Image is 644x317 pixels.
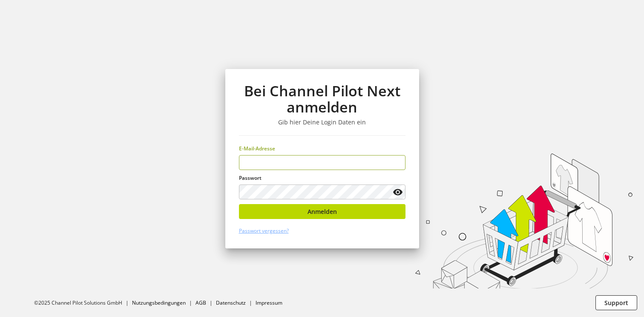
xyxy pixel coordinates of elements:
span: Support [604,298,628,307]
a: Nutzungsbedingungen [132,299,186,306]
span: E-Mail-Adresse [239,145,275,152]
li: ©2025 Channel Pilot Solutions GmbH [34,299,132,307]
a: Datenschutz [216,299,246,306]
h1: Bei Channel Pilot Next anmelden [239,83,405,115]
button: Anmelden [239,204,405,219]
h3: Gib hier Deine Login Daten ein [239,118,405,126]
button: Support [595,295,637,310]
a: Passwort vergessen? [239,227,289,234]
span: Anmelden [308,207,337,216]
a: Impressum [256,299,282,306]
span: Passwort [239,174,262,182]
a: AGB [195,299,206,306]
